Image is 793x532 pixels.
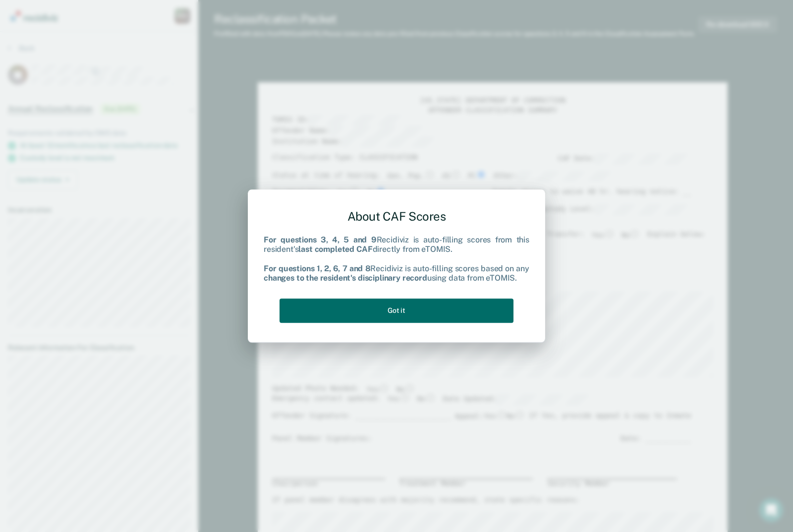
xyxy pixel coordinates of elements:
[264,236,377,245] b: For questions 3, 4, 5 and 9
[264,264,370,273] b: For questions 1, 2, 6, 7 and 8
[280,298,513,323] button: Got it
[264,273,427,283] b: changes to the resident's disciplinary record
[264,236,529,283] div: Recidiviz is auto-filling scores from this resident's directly from eTOMIS. Recidiviz is auto-fil...
[264,201,529,232] div: About CAF Scores
[298,245,372,254] b: last completed CAF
